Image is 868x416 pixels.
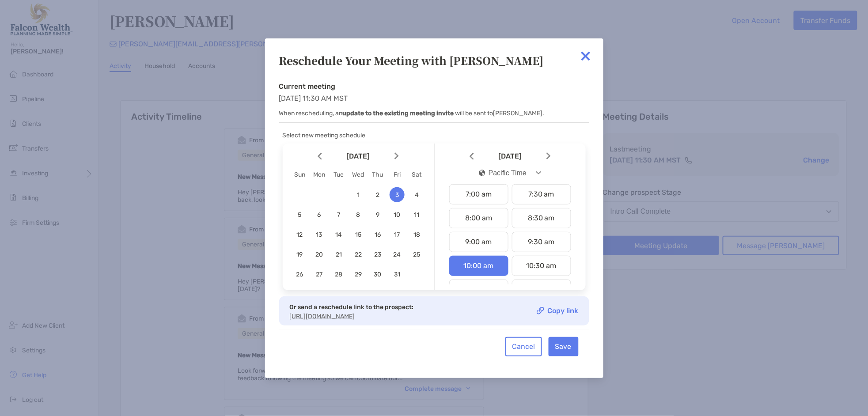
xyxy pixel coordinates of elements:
[409,211,424,219] span: 11
[505,337,542,356] button: Cancel
[390,251,405,258] span: 24
[343,110,454,117] b: update to the existing meeting invite
[324,152,393,160] span: [DATE]
[370,191,385,199] span: 2
[409,231,424,238] span: 18
[279,82,589,91] h4: Current meeting
[310,171,329,178] div: Mon
[512,280,571,300] div: 11:30 am
[351,271,366,278] span: 29
[292,271,307,278] span: 26
[351,251,366,258] span: 22
[476,152,545,160] span: [DATE]
[390,271,405,278] span: 31
[449,256,508,276] div: 10:00 am
[390,211,405,219] span: 10
[351,231,366,238] span: 15
[331,231,346,238] span: 14
[387,171,407,178] div: Fri
[409,191,424,199] span: 4
[449,232,508,252] div: 9:00 am
[312,231,327,238] span: 13
[279,108,589,119] p: When rescheduling, an will be sent to [PERSON_NAME] .
[470,152,474,160] img: Arrow icon
[409,251,424,258] span: 25
[370,211,385,219] span: 9
[331,271,346,278] span: 28
[312,211,327,219] span: 6
[292,231,307,238] span: 12
[329,171,349,178] div: Tue
[331,211,346,219] span: 7
[290,302,414,313] p: Or send a reschedule link to the prospect:
[577,47,595,65] img: close modal icon
[312,251,327,258] span: 20
[537,307,544,314] img: Copy link icon
[537,307,579,314] a: Copy link
[449,280,508,300] div: 11:00 am
[390,191,405,199] span: 3
[283,132,366,139] span: Select new meeting schedule
[318,152,322,160] img: Arrow icon
[279,82,589,123] div: [DATE] 11:30 AM MST
[512,208,571,228] div: 8:30 am
[394,152,399,160] img: Arrow icon
[370,271,385,278] span: 30
[407,171,426,178] div: Sat
[549,337,579,356] button: Save
[351,191,366,199] span: 1
[512,232,571,252] div: 9:30 am
[279,53,589,68] div: Reschedule Your Meeting with [PERSON_NAME]
[449,208,508,228] div: 8:00 am
[370,251,385,258] span: 23
[349,171,368,178] div: Wed
[479,170,485,176] img: icon
[292,251,307,258] span: 19
[449,184,508,204] div: 7:00 am
[312,271,327,278] span: 27
[292,211,307,219] span: 5
[370,231,385,238] span: 16
[479,169,527,177] div: Pacific Time
[331,251,346,258] span: 21
[536,171,541,174] img: Open dropdown arrow
[512,256,571,276] div: 10:30 am
[390,231,405,238] span: 17
[368,171,387,178] div: Thu
[290,171,310,178] div: Sun
[351,211,366,219] span: 8
[546,152,551,160] img: Arrow icon
[512,184,571,204] div: 7:30 am
[471,163,549,183] button: iconPacific Time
